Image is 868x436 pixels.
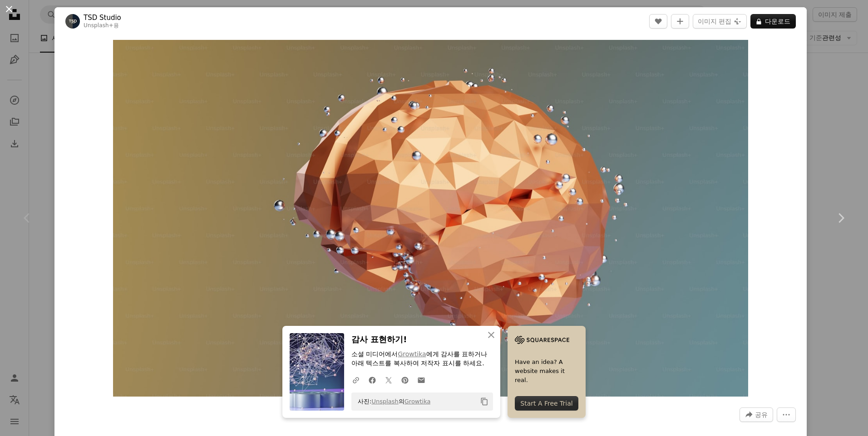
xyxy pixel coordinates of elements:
a: Growtika [398,350,426,358]
button: 이 이미지 공유 [740,407,773,422]
a: 다음 [814,174,868,262]
button: 다운로드 [750,14,796,29]
button: 좋아요 [649,14,667,29]
button: 이미지 편집 [693,14,747,29]
p: 소셜 미디어에서 에게 감사를 표하거나 아래 텍스트를 복사하여 저작자 표시를 하세요. [351,350,493,368]
span: Have an idea? A website makes it real. [515,358,578,385]
a: Growtika [404,398,431,405]
a: Facebook에 공유 [364,371,380,389]
a: Unsplash [371,398,398,405]
button: 이 이미지 확대 [113,40,748,397]
a: Pinterest에 공유 [397,371,413,389]
a: Unsplash+ [84,22,113,29]
a: 이메일로 공유에 공유 [413,371,429,389]
div: Start A Free Trial [515,396,578,411]
img: file-1705255347840-230a6ab5bca9image [515,333,569,347]
span: 사진: 의 [353,394,430,409]
div: 용 [84,22,121,29]
a: Have an idea? A website makes it real.Start A Free Trial [508,326,586,418]
span: 공유 [755,408,768,421]
button: 클립보드에 복사하기 [477,394,492,409]
a: Twitter에 공유 [380,371,397,389]
img: 인간 두뇌의 컴퓨터 생성 이미지 [113,40,748,397]
button: 더 많은 작업 [777,407,796,422]
a: TSD Studio [84,13,121,22]
img: TSD Studio의 프로필로 이동 [65,14,80,29]
h3: 감사 표현하기! [351,333,493,346]
button: 컬렉션에 추가 [671,14,689,29]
